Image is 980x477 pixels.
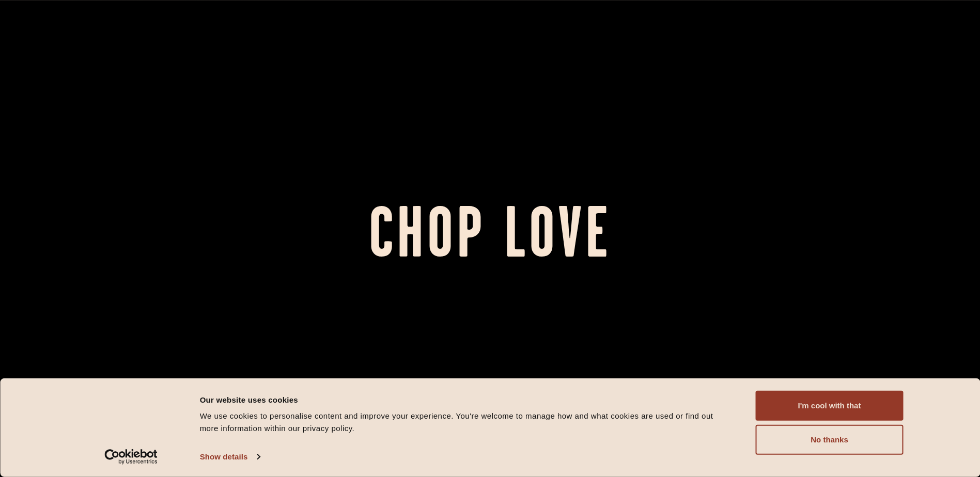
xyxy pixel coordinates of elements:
[86,449,176,465] a: Usercentrics Cookiebot - opens in a new window
[200,410,733,435] div: We use cookies to personalise content and improve your experience. You're welcome to manage how a...
[200,449,260,465] a: Show details
[756,391,904,421] button: I'm cool with that
[756,425,904,455] button: No thanks
[200,393,733,406] div: Our website uses cookies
